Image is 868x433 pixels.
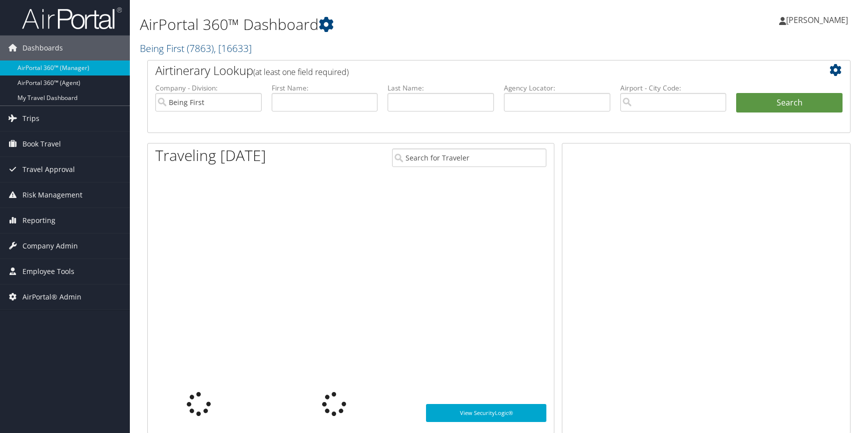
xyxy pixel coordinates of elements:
span: Risk Management [22,182,82,207]
span: Employee Tools [22,259,74,284]
span: Book Travel [22,131,61,156]
h1: AirPortal 360™ Dashboard [140,14,619,35]
span: , [ 16633 ] [214,41,252,55]
a: View SecurityLogic® [426,404,546,422]
span: Dashboards [22,35,63,60]
input: Search for Traveler [392,148,546,167]
span: Trips [22,106,39,131]
label: Company - Division: [155,83,262,93]
span: Company Admin [22,233,78,258]
a: [PERSON_NAME] [779,5,858,35]
label: Last Name: [388,83,494,93]
a: Being First [140,41,252,55]
span: AirPortal® Admin [22,284,81,309]
span: ( 7863 ) [187,41,214,55]
label: Airport - City Code: [620,83,727,93]
label: Agency Locator: [504,83,610,93]
h2: Airtinerary Lookup [155,62,784,79]
span: [PERSON_NAME] [786,14,848,25]
img: airportal-logo.png [22,6,122,30]
span: Travel Approval [22,157,75,182]
label: First Name: [272,83,378,93]
h1: Traveling [DATE] [155,145,266,166]
button: Search [736,93,843,113]
span: (at least one field required) [253,66,349,77]
span: Reporting [22,208,55,233]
